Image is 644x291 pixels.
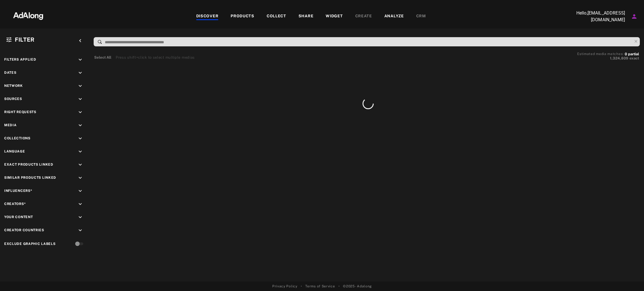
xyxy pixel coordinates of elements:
[77,175,83,181] i: keyboard_arrow_down
[4,110,36,114] span: Right Requests
[4,189,32,193] span: Influencers*
[77,162,83,168] i: keyboard_arrow_down
[577,56,639,61] button: 1,324,809exact
[625,53,639,56] button: 0partial
[625,52,627,56] span: 0
[299,13,314,20] div: SHARE
[569,10,625,23] p: Hello, [EMAIL_ADDRESS][DOMAIN_NAME]
[77,57,83,63] i: keyboard_arrow_down
[305,284,335,289] a: Terms of Service
[77,135,83,142] i: keyboard_arrow_down
[301,284,302,289] span: •
[77,83,83,89] i: keyboard_arrow_down
[355,13,372,20] div: CREATE
[196,13,219,20] div: DISCOVER
[94,55,111,60] button: Select All
[77,214,83,220] i: keyboard_arrow_down
[267,13,286,20] div: COLLECT
[338,284,340,289] span: •
[4,71,16,75] span: Dates
[77,70,83,76] i: keyboard_arrow_down
[15,36,35,43] span: Filter
[4,176,56,180] span: Similar Products Linked
[416,13,426,20] div: CRM
[77,188,83,194] i: keyboard_arrow_down
[4,215,33,219] span: Your Content
[4,202,26,206] span: Creators*
[77,38,83,44] i: keyboard_arrow_left
[77,227,83,233] i: keyboard_arrow_down
[4,241,55,246] div: Exclude Graphic Labels
[4,228,44,232] span: Creator Countries
[4,136,30,140] span: Collections
[272,284,297,289] a: Privacy Policy
[4,97,22,101] span: Sources
[4,7,53,24] img: 63233d7d88ed69de3c212112c67096b6.png
[77,96,83,102] i: keyboard_arrow_down
[77,149,83,155] i: keyboard_arrow_down
[629,12,639,21] button: Account settings
[326,13,343,20] div: WIDGET
[77,122,83,128] i: keyboard_arrow_down
[4,149,25,153] span: Language
[343,284,372,289] span: © 2025 - Adalong
[4,123,17,127] span: Media
[577,52,624,56] span: Estimated media matches:
[384,13,404,20] div: ANALYZE
[4,58,36,61] span: Filters applied
[610,56,628,60] span: 1,324,809
[4,84,23,88] span: Network
[77,201,83,207] i: keyboard_arrow_down
[231,13,254,20] div: PRODUCTS
[77,109,83,115] i: keyboard_arrow_down
[116,55,195,60] div: Press shift+click to select multiple medias
[4,163,53,166] span: Exact Products Linked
